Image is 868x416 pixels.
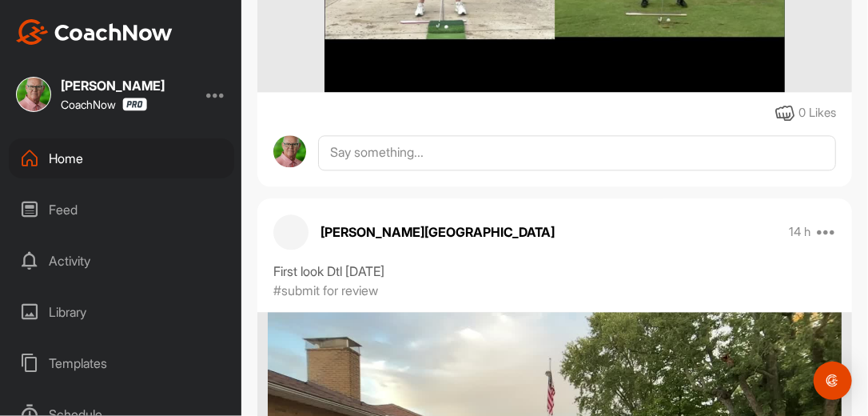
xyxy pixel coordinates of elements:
[61,98,147,111] div: CoachNow
[273,262,836,281] div: First look Dtl [DATE]
[9,241,234,281] div: Activity
[798,104,836,122] div: 0 Likes
[273,281,378,300] p: #submit for review
[273,135,306,168] img: avatar
[16,19,173,45] img: CoachNow
[814,362,852,400] div: Open Intercom Messenger
[9,138,234,178] div: Home
[9,343,234,383] div: Templates
[16,77,51,112] img: square_6ab801a82ed2aee2fbfac5bb68403784.jpg
[790,224,811,240] p: 14 h
[61,79,165,92] div: [PERSON_NAME]
[122,98,147,111] img: CoachNow Pro
[321,222,555,242] p: [PERSON_NAME][GEOGRAPHIC_DATA]
[9,292,234,332] div: Library
[9,190,234,230] div: Feed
